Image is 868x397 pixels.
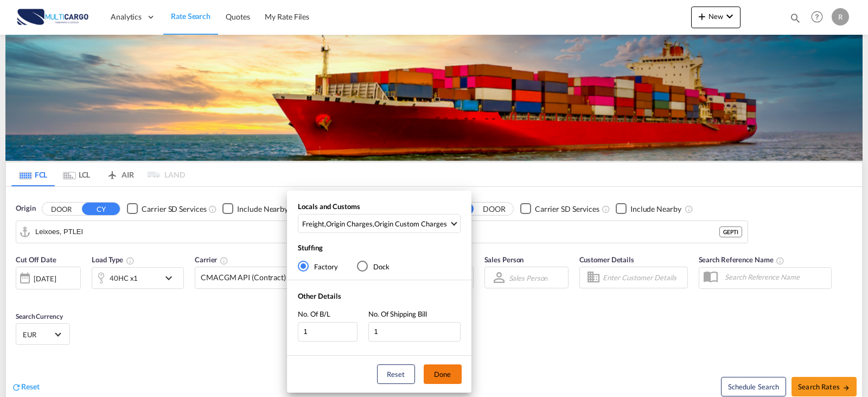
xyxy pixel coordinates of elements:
input: No. Of B/L [298,322,358,342]
button: Done [424,364,462,384]
span: No. Of B/L [298,310,330,318]
span: , , [302,219,449,229]
md-select: Select Locals and Customs: Freight, Origin Charges, Origin Custom Charges [298,214,461,233]
div: Freight [302,219,324,229]
span: Locals and Customs [298,202,360,211]
md-radio-button: Factory [298,261,338,272]
span: Stuffing [298,243,323,252]
button: Reset [377,364,415,384]
input: No. Of Shipping Bill [368,322,461,342]
span: No. Of Shipping Bill [368,310,427,318]
div: Origin Charges [326,219,373,229]
div: Origin Custom Charges [374,219,447,229]
span: Other Details [298,292,341,300]
md-radio-button: Dock [357,261,390,272]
